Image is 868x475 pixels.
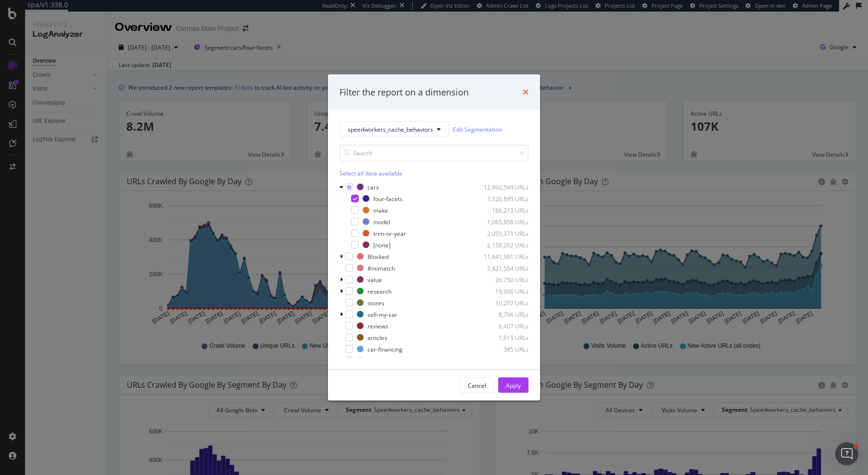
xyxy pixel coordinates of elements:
button: Apply [498,378,529,393]
div: model [373,217,390,226]
div: Filter the report on a dimension [339,86,469,98]
div: 6,407 URLs [481,322,529,330]
div: modal [328,74,540,401]
div: Cancel [468,381,486,389]
div: 385 URLs [481,345,529,353]
div: articles [367,333,387,341]
div: 2,158,262 URLs [481,241,529,249]
div: [none] [373,241,391,249]
div: 8,796 URLs [481,310,529,318]
div: #nomatch [367,264,395,272]
a: Edit Segmentation [453,124,502,134]
div: 2,421,564 URLs [481,264,529,272]
div: stores [367,299,384,307]
div: 323 URLs [481,356,529,365]
span: speedworkers_cache_behaviors [348,125,433,133]
div: reviews [367,322,388,330]
div: value [367,275,382,284]
div: four-facets [373,194,403,203]
div: 1,515 URLs [481,333,529,341]
div: faq [367,356,376,365]
div: cars [367,183,379,191]
div: research [367,287,392,295]
div: 7,526,895 URLs [481,194,529,203]
div: 11,641,581 URLs [481,252,529,260]
div: times [523,86,529,98]
div: 1,065,858 URLs [481,217,529,226]
div: sell-my-car [367,310,397,318]
div: 186,213 URLs [481,206,529,214]
div: 12,992,599 URLs [481,183,529,191]
iframe: Intercom live chat [835,442,858,465]
button: Cancel [460,378,494,393]
div: 2,055,371 URLs [481,229,529,237]
div: Select all data available [339,169,529,177]
div: 10,257 URLs [481,299,529,307]
div: make [373,206,388,214]
div: 19,906 URLs [481,287,529,295]
div: Blocked [367,252,389,260]
div: Apply [506,381,521,389]
input: Search [339,145,529,162]
button: speedworkers_cache_behaviors [339,122,449,137]
div: trim-or-year [373,229,406,237]
div: 26,750 URLs [481,275,529,284]
div: car-financing [367,345,403,353]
